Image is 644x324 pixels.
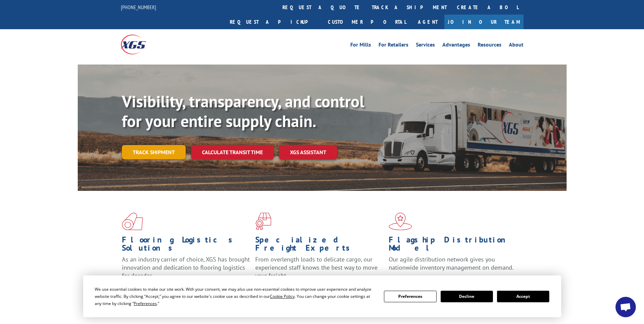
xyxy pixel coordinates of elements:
a: About [509,42,523,50]
a: [PHONE_NUMBER] [121,4,156,11]
span: Cookie Policy [270,293,295,299]
h1: Flooring Logistics Solutions [122,236,250,255]
span: Preferences [134,301,157,306]
button: Accept [497,291,549,302]
a: For Mills [350,42,371,50]
div: Open chat [615,297,636,317]
a: Agent [411,15,444,29]
img: xgs-icon-total-supply-chain-intelligence-red [122,213,143,230]
div: We use essential cookies to make our site work. With your consent, we may also use non-essential ... [95,286,376,307]
a: XGS ASSISTANT [279,145,337,160]
img: xgs-icon-focused-on-flooring-red [255,213,271,230]
a: Services [416,42,435,50]
a: Request a pickup [225,15,323,29]
button: Decline [441,291,493,302]
a: Customer Portal [323,15,411,29]
a: For Retailers [379,42,408,50]
button: Preferences [384,291,436,302]
span: Our agile distribution network gives you nationwide inventory management on demand. [389,255,514,271]
a: Join Our Team [444,15,523,29]
img: xgs-icon-flagship-distribution-model-red [389,213,412,230]
h1: Flagship Distribution Model [389,236,517,255]
a: Advantages [442,42,470,50]
h1: Specialized Freight Experts [255,236,384,255]
a: Resources [478,42,501,50]
a: Calculate transit time [191,145,274,160]
span: As an industry carrier of choice, XGS has brought innovation and dedication to flooring logistics... [122,255,250,280]
a: Track shipment [122,145,186,159]
b: Visibility, transparency, and control for your entire supply chain. [122,91,364,131]
p: From overlength loads to delicate cargo, our experienced staff knows the best way to move your fr... [255,255,384,286]
div: Cookie Consent Prompt [83,275,561,317]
